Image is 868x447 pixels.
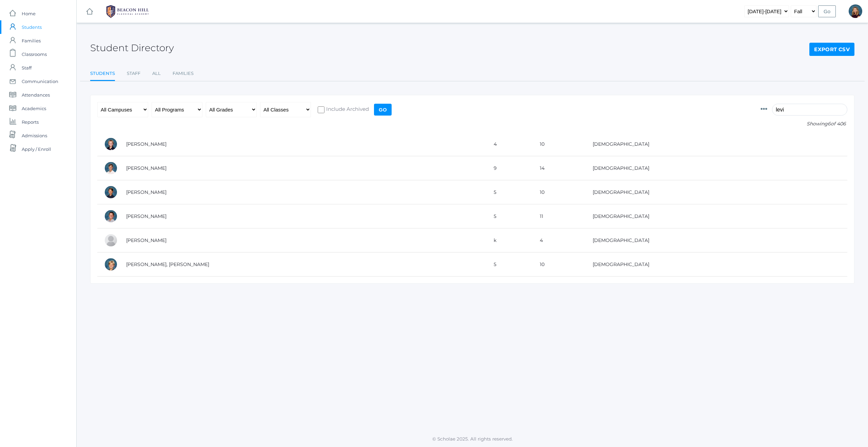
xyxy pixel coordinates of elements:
a: Students [90,67,115,81]
td: [PERSON_NAME] [119,132,487,156]
td: [DEMOGRAPHIC_DATA] [586,204,847,228]
td: [PERSON_NAME] [119,156,487,180]
td: 5 [487,204,533,228]
td: 10 [533,132,586,156]
span: Students [22,20,42,34]
td: 10 [533,252,586,277]
p: Showing of 406 [761,120,847,127]
td: [DEMOGRAPHIC_DATA] [586,180,847,204]
td: k [487,228,533,252]
h2: Student Directory [90,43,174,53]
div: Levi Lopez [104,233,118,247]
td: 11 [533,204,586,228]
input: Include Archived [318,106,324,113]
span: 6 [828,121,831,127]
td: 14 [533,156,586,180]
td: [PERSON_NAME] [119,204,487,228]
div: Levi Carpenter [104,161,118,175]
div: Levi Beaty [104,137,118,151]
span: Attendances [22,88,50,102]
div: Levi Sergey [104,258,118,271]
td: [PERSON_NAME], [PERSON_NAME] [119,252,487,277]
span: Classrooms [22,47,47,61]
td: [DEMOGRAPHIC_DATA] [586,156,847,180]
span: Admissions [22,129,47,142]
div: Lindsay Leeds [849,4,862,18]
span: Communication [22,75,58,88]
div: Levi Dailey-Langin [104,185,118,199]
input: Go [818,5,836,17]
a: Families [173,67,194,80]
span: Families [22,34,41,47]
a: Staff [127,67,140,80]
td: [PERSON_NAME] [119,228,487,252]
img: 1_BHCALogos-05.png [102,3,153,20]
td: [DEMOGRAPHIC_DATA] [586,228,847,252]
td: [DEMOGRAPHIC_DATA] [586,132,847,156]
span: Staff [22,61,32,75]
span: Reports [22,115,39,129]
p: © Scholae 2025. All rights reserved. [77,435,868,442]
input: Go [374,104,392,116]
span: Include Archived [324,105,369,114]
span: Apply / Enroll [22,142,51,156]
td: 10 [533,180,586,204]
div: Levi Herrera [104,209,118,223]
input: Filter by name [772,104,847,116]
a: All [152,67,161,80]
a: Export CSV [809,43,854,56]
td: [PERSON_NAME] [119,180,487,204]
td: 4 [487,132,533,156]
span: Home [22,7,36,20]
td: [DEMOGRAPHIC_DATA] [586,252,847,277]
span: Academics [22,102,46,115]
td: 4 [533,228,586,252]
td: 5 [487,252,533,277]
td: 5 [487,180,533,204]
td: 9 [487,156,533,180]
